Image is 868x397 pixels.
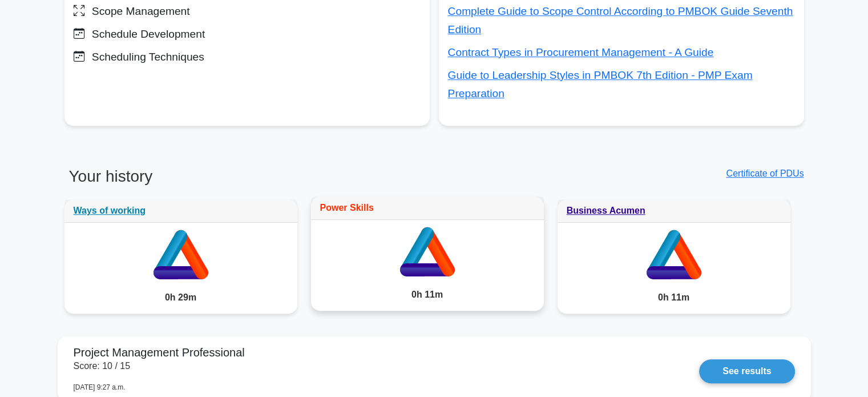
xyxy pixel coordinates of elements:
[448,69,753,99] a: Guide to Leadership Styles in PMBOK 7th Edition - PMP Exam Preparation
[448,5,793,35] a: Complete Guide to Scope Control According to PMBOK Guide Seventh Edition
[64,282,297,314] div: 0h 29m
[74,206,146,215] a: Ways of working
[74,25,421,43] div: Schedule Development
[448,46,714,58] a: Contract Types in Procurement Management - A Guide
[320,203,374,212] a: Power Skills
[726,169,804,178] a: Certificate of PDUs
[74,2,421,21] div: Scope Management
[74,48,421,66] div: Scheduling Techniques
[64,167,427,195] h3: Your history
[699,359,794,383] a: See results
[558,282,790,314] div: 0h 11m
[311,279,544,311] div: 0h 11m
[567,206,645,215] a: Business Acumen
